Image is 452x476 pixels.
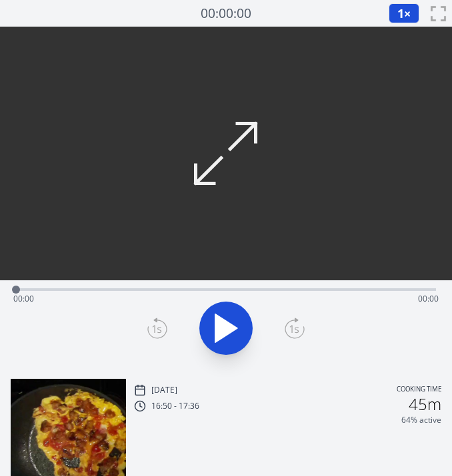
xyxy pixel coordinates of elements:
[397,5,404,21] span: 1
[389,3,419,23] button: 1×
[409,396,441,412] h2: 45m
[151,385,177,395] p: [DATE]
[401,415,441,425] p: 64% active
[151,401,199,411] p: 16:50 - 17:36
[397,384,441,396] p: Cooking time
[418,293,439,304] span: 00:00
[201,4,251,23] a: 00:00:00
